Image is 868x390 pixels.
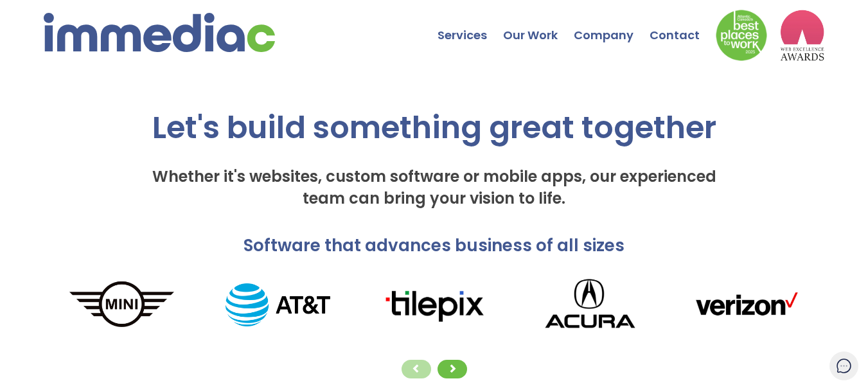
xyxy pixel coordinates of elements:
img: Down [716,10,767,61]
img: AT%26T_logo.png [200,283,356,326]
img: MINI_logo.png [44,279,200,332]
img: immediac [44,13,275,52]
a: Contact [650,3,716,48]
img: logo2_wea_nobg.webp [780,10,825,61]
span: Software that advances business of all sizes [244,234,624,257]
img: tilepixLogo.png [356,286,512,324]
a: Company [574,3,650,48]
a: Services [438,3,503,48]
img: verizonLogo.png [668,286,824,323]
span: Let's build something great together [152,106,716,149]
span: Whether it's websites, custom software or mobile apps, our experienced team can bring your vision... [152,166,716,209]
img: Acura_logo.png [512,270,668,340]
a: Our Work [503,3,574,48]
